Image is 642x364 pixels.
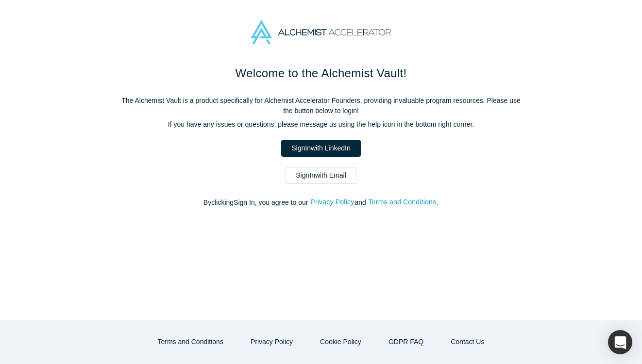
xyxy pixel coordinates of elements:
[117,119,525,130] p: If you have any issues or questions, please message us using the help icon in the bottom right co...
[251,20,391,44] img: Alchemist Accelerator Logo
[117,65,525,82] h1: Welcome to the Alchemist Vault!
[281,140,360,157] a: SignInwith LinkedIn
[117,96,525,116] p: The Alchemist Vault is a product specifically for Alchemist Accelerator Founders, providing inval...
[368,197,437,208] button: Terms and Conditions
[440,333,494,350] button: Contact Us
[378,333,434,350] a: GDPR FAQ
[148,333,234,350] button: Terms and Conditions
[117,198,525,208] p: By clicking Sign In , you agree to our and .
[286,167,356,184] a: SignInwith Email
[310,197,355,208] button: Privacy Policy
[310,333,372,350] button: Cookie Policy
[240,333,303,350] button: Privacy Policy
